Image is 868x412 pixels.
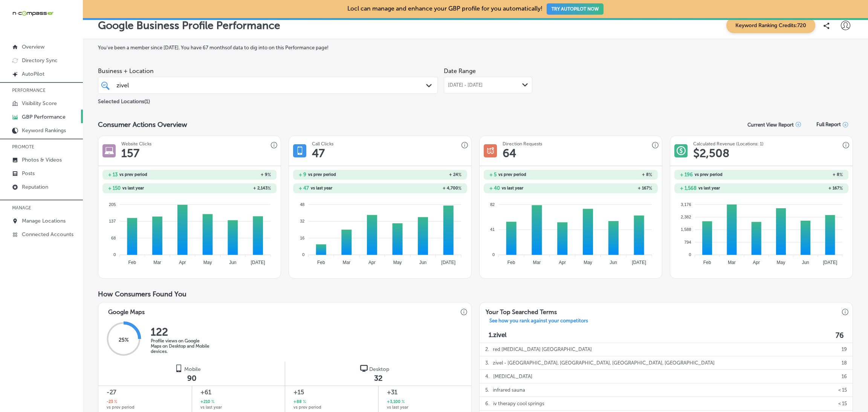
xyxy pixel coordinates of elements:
h2: + 4,700 [380,186,462,191]
a: See how you rank against your competitors [483,318,594,326]
p: 18 [842,356,847,369]
p: Profile views on Google Maps on Desktop and Mobile devices. [151,338,211,354]
h1: $ 2,508 [693,146,729,160]
span: Keyword Ranking Credits: 720 [726,18,815,33]
tspan: Feb [317,259,325,265]
label: 76 [836,331,844,340]
h1: 47 [312,146,325,160]
h2: +3,100 [387,399,405,405]
tspan: Mar [153,259,161,265]
span: Business + Location [98,67,438,75]
tspan: Jun [802,259,809,265]
span: vs prev period [695,172,723,177]
span: vs last year [698,186,720,190]
h2: + 167 [761,186,843,191]
p: Keyword Rankings [22,127,66,134]
tspan: 32 [300,219,304,223]
label: Date Range [444,67,476,75]
h2: + 150 [108,185,121,191]
tspan: 0 [113,252,116,257]
p: Directory Sync [22,57,58,64]
span: % [458,186,462,191]
tspan: May [584,259,592,265]
p: 3 . [485,356,489,369]
tspan: Jun [229,259,236,265]
p: 19 [842,343,847,356]
label: You've been a member since [DATE] . You have 67 months of data to dig into on this Performance page! [98,45,853,50]
span: % [458,172,462,177]
tspan: Feb [507,259,515,265]
span: % [267,186,271,191]
h2: + 5 [489,172,497,177]
button: TRY AUTOPILOT NOW [547,3,604,15]
p: 5 . [485,383,489,397]
tspan: 1,588 [681,227,691,232]
tspan: Feb [703,259,711,265]
span: [DATE] - [DATE] [448,82,483,88]
span: % [400,399,405,405]
tspan: 41 [490,227,495,232]
span: vs last year [200,405,222,409]
tspan: Jun [419,259,426,265]
p: 1. zivel [489,331,507,340]
span: 32 [374,374,382,383]
tspan: 16 [300,236,304,240]
h2: + 47 [299,185,309,191]
h1: 157 [121,146,139,160]
h2: + 40 [489,185,500,191]
tspan: Apr [559,259,566,265]
tspan: 68 [111,236,116,240]
p: GBP Performance [22,114,66,120]
span: vs last year [311,186,332,190]
p: Overview [22,44,44,50]
h2: + 24 [380,172,462,177]
h2: + 9 [189,172,271,177]
tspan: [DATE] [823,259,837,265]
tspan: 0 [689,252,691,257]
p: Selected Locations ( 1 ) [98,95,150,105]
h3: Direction Requests [503,141,542,146]
tspan: May [203,259,212,265]
span: +31 [387,388,463,397]
tspan: 2,382 [681,215,691,219]
img: logo [360,365,368,372]
tspan: 0 [303,252,305,257]
h2: +210 [200,399,214,405]
span: % [302,399,306,405]
span: vs last year [387,405,408,409]
p: 2 . [485,343,489,356]
span: Mobile [184,366,201,372]
tspan: [DATE] [251,259,265,265]
h3: Calculated Revenue (Locations: 1) [693,141,764,146]
p: red [MEDICAL_DATA] [GEOGRAPHIC_DATA] [493,343,592,356]
tspan: Apr [753,259,760,265]
tspan: May [777,259,785,265]
tspan: [DATE] [442,259,456,265]
p: 4 . [485,370,489,383]
span: vs last year [122,186,144,190]
span: vs last year [502,186,523,190]
h2: +88 [293,399,306,405]
h2: + 167 [571,186,652,191]
span: vs prev period [293,405,321,409]
p: Current View Report [747,122,794,128]
span: vs prev period [119,172,147,177]
span: -27 [107,388,183,397]
span: % [839,172,843,177]
tspan: Apr [179,259,186,265]
h2: -23 [107,399,117,405]
p: infrared sauna [493,383,525,397]
tspan: 82 [490,202,495,206]
tspan: May [393,259,402,265]
span: % [649,186,652,191]
span: +61 [200,388,277,397]
span: % [649,172,652,177]
tspan: Mar [728,259,736,265]
span: 25 % [119,337,129,343]
span: How Consumers Found You [98,290,186,298]
span: vs prev period [308,172,336,177]
tspan: 205 [109,202,116,206]
p: Connected Accounts [22,231,73,238]
p: 6 . [485,397,489,410]
p: Visibility Score [22,100,57,107]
